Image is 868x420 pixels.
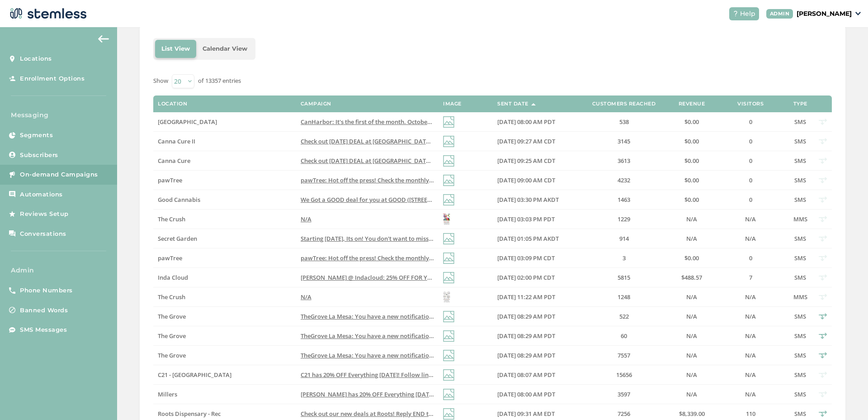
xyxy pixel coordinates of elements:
[686,234,697,243] span: N/A
[733,11,738,16] img: icon-help-white-03924b79.svg
[583,391,665,398] label: 3597
[20,229,66,239] span: Conversations
[301,157,581,165] span: Check out [DATE] DEAL at [GEOGRAPHIC_DATA], new location [STREET_ADDRESS] Reply END to cancel
[301,293,434,301] label: N/A
[158,391,291,398] label: Millers
[674,157,710,165] label: $0.00
[791,196,809,204] label: SMS
[497,157,574,165] label: 10/01/2025 09:25 AM CDT
[497,234,559,243] span: [DATE] 01:05 PM AKDT
[674,352,710,359] label: N/A
[497,235,574,243] label: 09/30/2025 01:05 PM AKDT
[791,118,809,126] label: SMS
[301,234,787,243] span: Starting [DATE], Its on! You don't want to miss [DATE] wheel. Stretch your PFD this year at the G...
[497,137,555,145] span: [DATE] 09:27 AM CDT
[745,215,756,223] span: N/A
[158,332,186,340] span: The Grove
[793,101,807,107] label: Type
[301,215,311,223] span: N/A
[583,196,665,204] label: 1463
[674,332,710,340] label: N/A
[443,233,454,244] img: icon-img-d887fa0c.svg
[301,235,434,243] label: Starting tomorrow, Its on! You don't want to miss this Wednesday wheel. Stretch your PFD this yea...
[443,116,454,128] img: icon-img-d887fa0c.svg
[749,273,752,282] span: 7
[618,215,630,223] span: 1229
[791,371,809,379] label: SMS
[301,293,311,301] span: N/A
[7,5,87,23] img: logo-dark-0685b13c.svg
[684,196,699,204] span: $0.00
[745,351,756,359] span: N/A
[497,371,574,379] label: 09/30/2025 08:07 AM PDT
[592,101,656,107] label: Customers Reached
[443,136,454,147] img: icon-img-d887fa0c.svg
[719,332,782,340] label: N/A
[583,274,665,282] label: 5815
[158,101,187,107] label: Location
[684,254,699,262] span: $0.00
[443,155,454,167] img: icon-img-d887fa0c.svg
[794,390,806,398] span: SMS
[583,371,665,379] label: 15656
[618,390,630,398] span: 3597
[618,157,630,165] span: 3613
[719,352,782,359] label: N/A
[674,410,710,418] label: $8,339.00
[497,196,559,204] span: [DATE] 03:30 PM AKDT
[791,332,809,340] label: SMS
[686,332,697,340] span: N/A
[674,274,710,282] label: $488.57
[158,118,217,126] span: [GEOGRAPHIC_DATA]
[443,214,450,225] img: Mb8Hhf910UwhH50iTsK9bgEEpjkrCTrX.jpg
[791,274,809,282] label: SMS
[719,215,782,223] label: N/A
[749,196,752,204] span: 0
[20,210,69,219] span: Reviews Setup
[158,351,186,359] span: The Grove
[497,410,555,418] span: [DATE] 09:31 AM EDT
[497,390,555,398] span: [DATE] 08:00 AM PDT
[497,177,574,184] label: 10/01/2025 09:00 AM CDT
[618,176,630,184] span: 4232
[301,118,644,126] span: CanHarbor: It's the first of the month. October deals are live! Tap the link to see what's waitin...
[746,410,755,418] span: 110
[791,313,809,320] label: SMS
[301,332,573,340] span: TheGrove La Mesa: You have a new notification waiting for you, {first_name}! Reply END to cancel
[583,254,665,262] label: 3
[158,312,186,320] span: The Grove
[719,410,782,418] label: 110
[301,410,434,418] label: Check out our new deals at Roots! Reply END to cancel
[20,54,52,63] span: Locations
[674,235,710,243] label: N/A
[791,254,809,262] label: SMS
[20,74,85,83] span: Enrollment Options
[674,177,710,184] label: $0.00
[794,137,806,145] span: SMS
[618,196,630,204] span: 1463
[158,138,291,145] label: Canna Cure II
[679,410,705,418] span: $8,339.00
[497,101,528,107] label: Sent Date
[737,101,764,107] label: Visitors
[791,293,809,301] label: MMS
[583,313,665,320] label: 522
[301,196,567,204] span: We Got a GOOD deal for you at GOOD ([STREET_ADDRESS][PERSON_NAME])! Reply END to cancel
[686,293,697,301] span: N/A
[745,332,756,340] span: N/A
[674,293,710,301] label: N/A
[719,293,782,301] label: N/A
[719,371,782,379] label: N/A
[583,215,665,223] label: 1229
[301,137,616,145] span: Check out [DATE] DEAL at [GEOGRAPHIC_DATA] Cure, located at [STREET_ADDRESS][GEOGRAPHIC_DATA] to ...
[674,138,710,145] label: $0.00
[443,272,454,283] img: icon-img-d887fa0c.svg
[301,351,573,359] span: TheGrove La Mesa: You have a new notification waiting for you, {first_name}! Reply END to cancel
[497,273,555,282] span: [DATE] 02:00 PM CDT
[719,391,782,398] label: N/A
[745,371,756,379] span: N/A
[583,410,665,418] label: 7256
[749,176,752,184] span: 0
[674,215,710,223] label: N/A
[674,254,710,262] label: $0.00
